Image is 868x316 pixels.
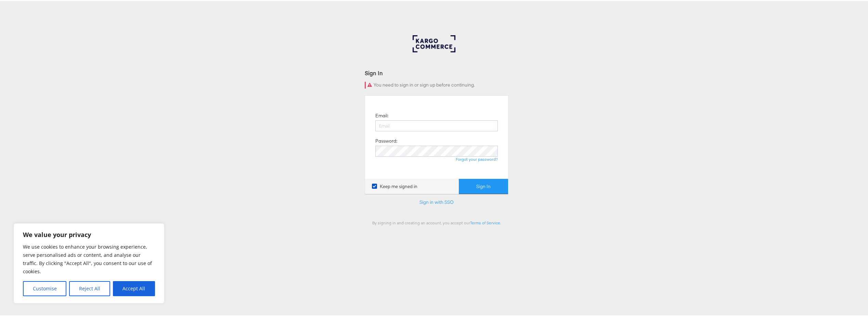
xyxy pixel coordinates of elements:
[23,229,155,238] p: We value your privacy
[375,137,397,143] label: Password:
[365,81,508,88] div: You need to sign in or sign up before continuing.
[14,222,164,302] div: We value your privacy
[365,219,508,224] div: By signing in and creating an account, you accept our .
[470,219,500,224] a: Terms of Service
[23,280,66,295] button: Customise
[459,178,508,193] button: Sign In
[375,111,388,118] label: Email:
[69,280,110,295] button: Reject All
[375,119,498,130] input: Email
[419,198,454,204] a: Sign in with SSO
[372,182,417,189] label: Keep me signed in
[456,156,498,161] a: Forgot your password?
[365,68,508,76] div: Sign In
[113,280,155,295] button: Accept All
[23,242,155,275] p: We use cookies to enhance your browsing experience, serve personalised ads or content, and analys...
